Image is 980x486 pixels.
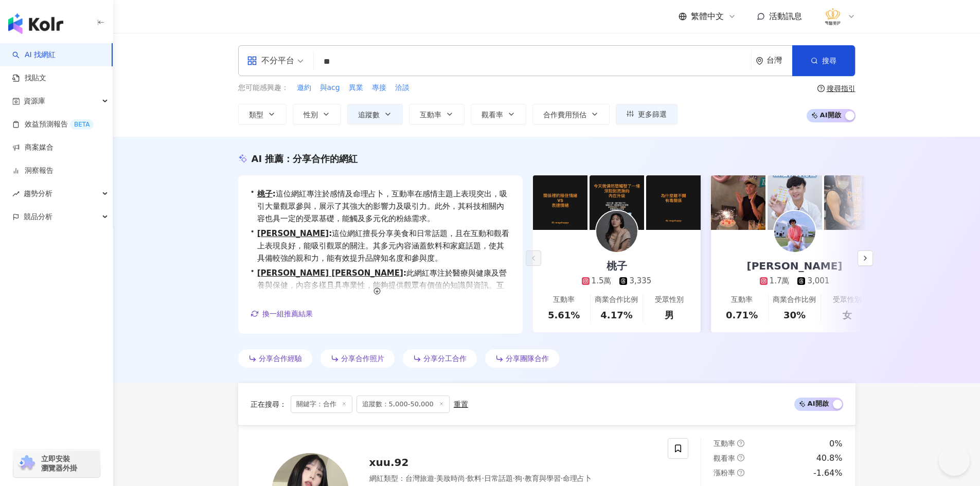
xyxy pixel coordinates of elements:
[843,309,852,321] div: 女
[257,188,510,225] span: 這位網紅專注於感情及命理占卜，互動率在感情主題上表現突出，吸引大量觀眾參與，展示了其強大的影響力及吸引力。此外，其科技相關內容也具一定的受眾基礎，能觸及多元化的粉絲需求。
[563,474,592,482] span: 命理占卜
[347,104,403,124] button: 追蹤數
[12,119,94,130] a: 效益預測報告BETA
[409,104,465,124] button: 互動率
[596,211,637,252] img: KOL Avatar
[592,276,612,286] div: 1.5萬
[251,188,510,225] div: •
[372,83,386,93] span: 專接
[454,400,468,408] div: 重置
[655,295,684,305] div: 受眾性別
[293,104,341,124] button: 性別
[13,449,100,477] a: chrome extension立即安裝 瀏覽器外掛
[403,268,406,278] span: :
[548,309,580,321] div: 5.61%
[515,474,522,482] span: 狗
[8,13,63,34] img: logo
[533,230,701,332] a: 桃子1.5萬3,335互動率5.61%商業合作比例4.17%受眾性別男
[792,45,855,76] button: 搜尋
[807,276,829,286] div: 3,001
[638,110,667,118] span: 更多篩選
[12,190,20,197] span: rise
[482,111,503,119] span: 觀看率
[770,276,790,286] div: 1.7萬
[711,230,879,332] a: [PERSON_NAME]1.7萬3,001互動率0.71%商業合作比例30%受眾性別女
[833,295,862,305] div: 受眾性別
[737,469,744,476] span: question-circle
[484,474,513,482] span: 日常話題
[561,474,563,482] span: ·
[252,152,358,165] div: AI 推薦 ：
[24,182,52,205] span: 趨勢分析
[827,84,856,93] div: 搜尋指引
[774,211,815,252] img: KOL Avatar
[823,7,843,26] img: %E6%B3%95%E5%96%AC%E9%86%AB%E7%BE%8E%E8%A8%BA%E6%89%80_LOGO%20.png
[257,268,403,278] a: [PERSON_NAME] [PERSON_NAME]
[646,175,701,230] img: post-image
[247,56,257,66] span: appstore
[714,439,735,447] span: 互動率
[257,189,273,199] a: 桃子
[773,295,816,305] div: 商業合作比例
[482,474,484,482] span: ·
[822,57,836,65] span: 搜尋
[436,474,465,482] span: 美妝時尚
[405,474,434,482] span: 台灣旅遊
[465,474,467,482] span: ·
[817,85,825,92] span: question-circle
[251,400,287,408] span: 正在搜尋 ：
[939,445,970,476] iframe: Help Scout Beacon - Open
[238,104,287,124] button: 類型
[737,440,744,447] span: question-circle
[513,474,515,482] span: ·
[247,52,294,69] div: 不分平台
[12,50,56,60] a: searchAI 找網紅
[259,354,302,363] span: 分享合作經驗
[783,309,806,321] div: 30%
[616,104,678,124] button: 更多篩選
[691,11,724,22] span: 繁體中文
[319,82,341,94] button: 與acg
[829,438,842,449] div: 0%
[293,153,358,164] span: 分享合作的網紅
[251,227,510,264] div: •
[714,469,735,477] span: 漲粉率
[522,474,524,482] span: ·
[467,474,482,482] span: 飲料
[471,104,526,124] button: 觀看率
[553,295,575,305] div: 互動率
[296,82,312,94] button: 邀約
[420,111,441,119] span: 互動率
[371,82,387,94] button: 專接
[395,82,410,94] button: 洽談
[506,354,549,363] span: 分享團隊合作
[348,82,364,94] button: 異業
[525,474,561,482] span: 教育與學習
[595,295,638,305] div: 商業合作比例
[12,166,54,176] a: 洞察報告
[291,395,352,413] span: 關鍵字：合作
[423,354,467,363] span: 分享分工合作
[341,354,384,363] span: 分享合作照片
[24,205,52,228] span: 競品分析
[665,309,674,321] div: 男
[590,175,644,230] img: post-image
[600,309,632,321] div: 4.17%
[16,455,37,472] img: chrome extension
[726,309,758,321] div: 0.71%
[731,295,753,305] div: 互動率
[768,175,822,230] img: post-image
[257,227,510,264] span: 這位網紅擅長分享美食和日常話題，且在互動和觀看上表現良好，能吸引觀眾的關注。其多元內容涵蓋飲料和家庭話題，使其具備較強的親和力，能有效提升品牌知名度和參與度。
[714,454,735,462] span: 觀看率
[767,56,792,65] div: 台灣
[357,395,450,413] span: 追蹤數：5,000-50,000
[737,259,853,273] div: [PERSON_NAME]
[711,175,765,230] img: post-image
[532,104,610,124] button: 合作費用預估
[249,111,263,119] span: 類型
[769,11,802,21] span: 活動訊息
[824,175,879,230] img: post-image
[813,467,843,479] div: -1.64%
[434,474,436,482] span: ·
[756,57,763,65] span: environment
